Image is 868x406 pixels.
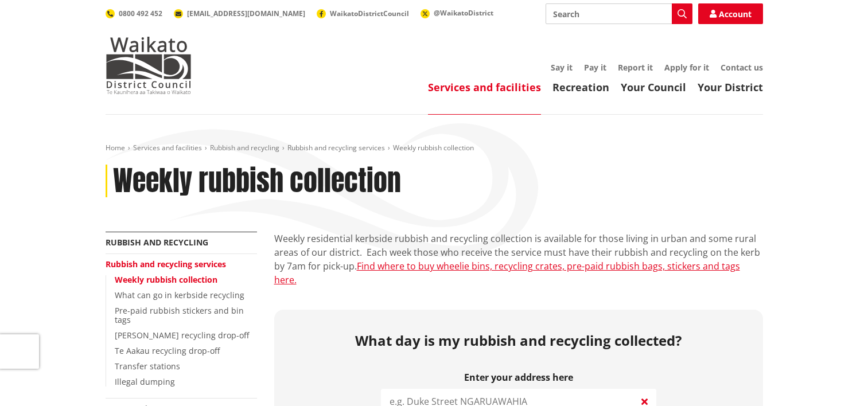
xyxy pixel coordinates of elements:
img: Waikato District Council - Te Kaunihera aa Takiwaa o Waikato [106,37,192,94]
a: Apply for it [664,62,709,73]
input: Search input [546,3,692,24]
a: [EMAIL_ADDRESS][DOMAIN_NAME] [174,9,305,18]
nav: breadcrumb [106,143,763,153]
a: WaikatoDistrictCouncil [317,9,409,18]
h1: Weekly rubbish collection [113,165,401,198]
a: Rubbish and recycling services [287,143,385,153]
a: Rubbish and recycling [106,237,208,248]
a: Account [698,3,763,24]
a: Services and facilities [133,143,202,153]
span: WaikatoDistrictCouncil [330,9,409,18]
a: Contact us [721,62,763,73]
a: Your District [698,80,763,94]
a: Services and facilities [428,80,541,94]
a: Rubbish and recycling services [106,259,226,270]
a: 0800 492 452 [106,9,162,18]
a: What can go in kerbside recycling [115,290,244,300]
a: Illegal dumping [115,376,175,387]
a: @WaikatoDistrict [421,8,493,18]
a: Pay it [584,62,606,73]
a: Report it [618,62,653,73]
span: @WaikatoDistrict [434,8,493,18]
span: 0800 492 452 [119,9,162,18]
a: [PERSON_NAME] recycling drop-off [115,330,249,341]
a: Say it [551,62,573,73]
a: Pre-paid rubbish stickers and bin tags [115,305,244,326]
a: Your Council [621,80,686,94]
a: Weekly rubbish collection [115,274,217,285]
a: Recreation [552,80,609,94]
span: Weekly rubbish collection [393,143,474,153]
a: Te Aakau recycling drop-off [115,345,220,356]
a: Transfer stations [115,361,180,372]
a: Home [106,143,125,153]
h2: What day is my rubbish and recycling collected? [283,333,754,349]
label: Enter your address here [381,372,656,383]
a: Find where to buy wheelie bins, recycling crates, pre-paid rubbish bags, stickers and tags here. [274,260,740,286]
p: Weekly residential kerbside rubbish and recycling collection is available for those living in urb... [274,232,763,287]
a: Rubbish and recycling [210,143,279,153]
span: [EMAIL_ADDRESS][DOMAIN_NAME] [187,9,305,18]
